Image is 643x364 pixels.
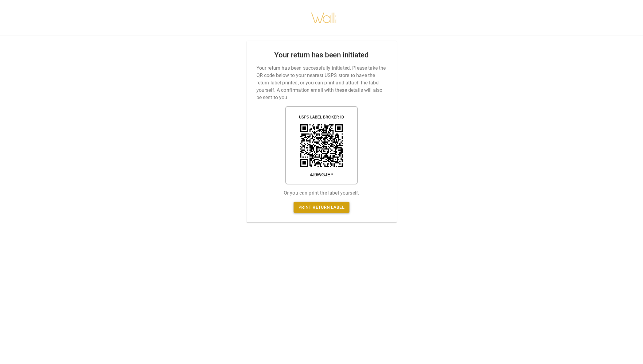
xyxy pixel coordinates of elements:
a: Print return label [294,202,349,213]
p: Your return has been successfully initiated. Please take the QR code below to your nearest USPS s... [256,64,387,101]
img: shipping label qr code [285,106,358,184]
p: Or you can print the label yourself. [284,189,359,197]
h2: Your return has been initiated [274,51,369,60]
img: walli-inc.myshopify.com [311,5,337,31]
